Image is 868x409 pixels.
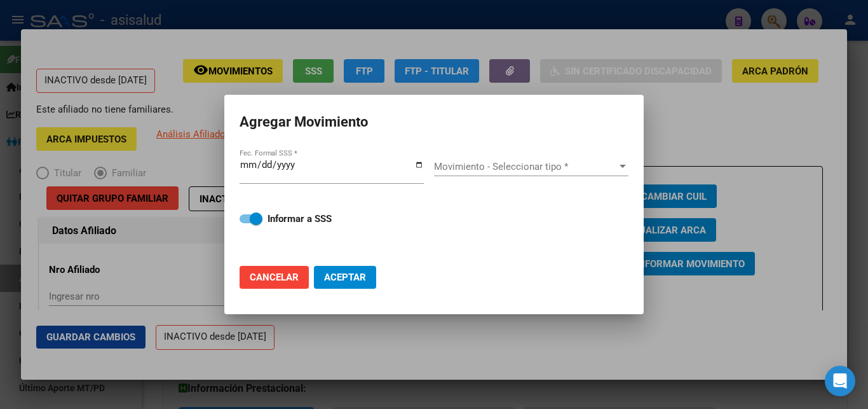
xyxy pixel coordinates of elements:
[240,266,309,289] button: Cancelar
[825,366,855,396] div: Open Intercom Messenger
[434,161,617,172] span: Movimiento - Seleccionar tipo *
[314,266,376,289] button: Aceptar
[268,213,332,225] strong: Informar a SSS
[324,272,366,283] span: Aceptar
[240,110,628,134] h2: Agregar Movimiento
[250,272,299,283] span: Cancelar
